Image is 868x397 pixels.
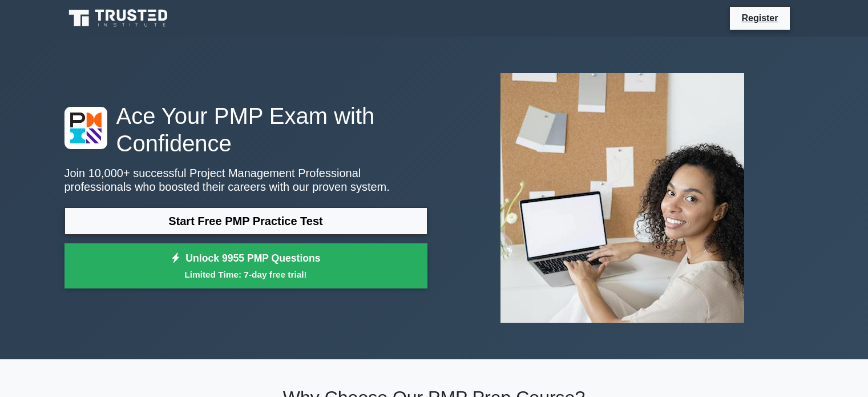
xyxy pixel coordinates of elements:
[64,166,427,194] p: Join 10,000+ successful Project Management Professional professionals who boosted their careers w...
[79,268,413,281] small: Limited Time: 7-day free trial!
[64,207,427,235] a: Start Free PMP Practice Test
[64,102,427,157] h1: Ace Your PMP Exam with Confidence
[734,11,785,25] a: Register
[64,243,427,289] a: Unlock 9955 PMP QuestionsLimited Time: 7-day free trial!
